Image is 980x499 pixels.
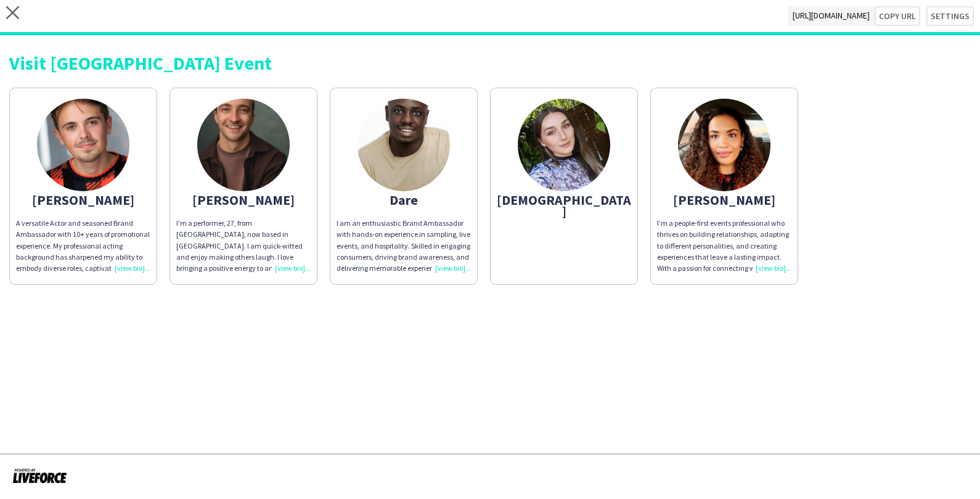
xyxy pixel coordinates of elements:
img: thumb-65f44e080f0e9.jpg [357,99,450,191]
div: [PERSON_NAME] [16,194,150,205]
button: Copy url [875,6,920,26]
img: thumb-6829becdbad6c.jpeg [678,99,770,191]
img: thumb-680911477c548.jpeg [197,99,290,191]
div: Dare [337,194,471,205]
p: A versatile Actor and seasoned Brand Ambassador with 10+ years of promotional experience. My prof... [16,218,150,274]
div: Visit [GEOGRAPHIC_DATA] Event [9,54,971,72]
div: [PERSON_NAME] [657,194,791,205]
div: [PERSON_NAME] [176,194,311,205]
p: I am an enthusiastic Brand Ambassador with hands-on experience in sampling, live events, and hosp... [337,218,471,274]
div: [DEMOGRAPHIC_DATA] [497,194,631,217]
div: I’m a people-first events professional who thrives on building relationships, adapting to differe... [657,218,791,274]
img: thumb-5d49af4e12e41.jpg [518,99,610,191]
span: [URL][DOMAIN_NAME] [788,6,875,26]
img: Powered by Liveforce [12,467,67,484]
img: thumb-a09f3048-50e3-41d2-a9e6-cd409721d296.jpg [37,99,129,191]
span: I’m a performer, 27, from [GEOGRAPHIC_DATA], now based in [GEOGRAPHIC_DATA]. I am quick-witted an... [176,218,309,329]
button: Settings [926,6,974,26]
